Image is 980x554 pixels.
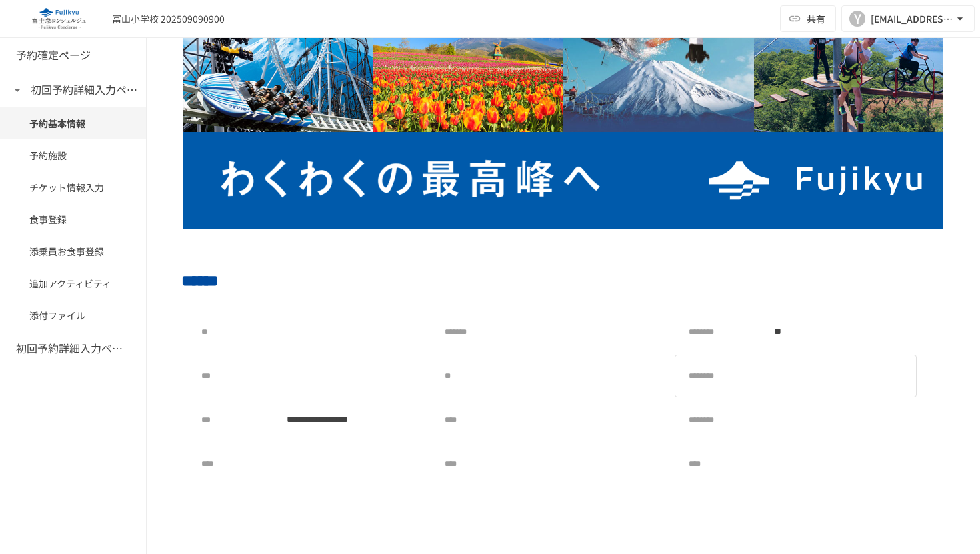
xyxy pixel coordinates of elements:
span: 共有 [807,11,825,26]
div: [EMAIL_ADDRESS][DOMAIN_NAME] [871,11,953,27]
span: 予約施設 [29,148,117,163]
button: Y[EMAIL_ADDRESS][DOMAIN_NAME] [841,5,975,32]
h6: 初回予約詳細入力ページ [16,340,123,357]
h6: 予約確定ページ [16,47,91,64]
button: 共有 [780,5,836,32]
span: チケット情報入力 [29,180,117,195]
span: 追加アクティビティ [29,276,117,291]
div: 冨山小学校 202509090900 [112,12,225,26]
div: Y [849,11,865,27]
span: 食事登録 [29,212,117,227]
img: eQeGXtYPV2fEKIA3pizDiVdzO5gJTl2ahLbsPaD2E4R [16,8,101,29]
span: 添付ファイル [29,308,117,323]
h6: 初回予約詳細入力ページ [31,81,137,99]
span: 予約基本情報 [29,116,117,131]
span: 添乗員お食事登録 [29,244,117,259]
